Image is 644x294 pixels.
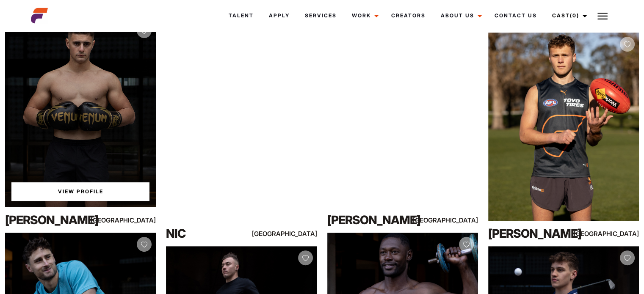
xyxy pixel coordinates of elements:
div: [GEOGRAPHIC_DATA] [594,228,639,239]
div: [GEOGRAPHIC_DATA] [272,228,317,239]
img: Burger icon [597,11,608,21]
a: About Us [433,4,487,27]
a: Cast(0) [544,4,592,27]
a: Work [344,4,384,27]
img: cropped-aefm-brand-fav-22-square.png [31,7,48,24]
div: [PERSON_NAME] [5,212,96,228]
a: Talent [221,4,261,27]
a: Services [297,4,344,27]
div: [PERSON_NAME] [327,212,418,228]
div: Nic [166,225,257,242]
a: Creators [384,4,433,27]
span: (0) [570,12,579,19]
a: View Daniel St'sProfile [11,182,149,201]
a: Contact Us [487,4,544,27]
div: [GEOGRAPHIC_DATA] [433,215,478,225]
div: [PERSON_NAME] [488,225,579,242]
div: [GEOGRAPHIC_DATA] [111,215,156,225]
a: Apply [261,4,297,27]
